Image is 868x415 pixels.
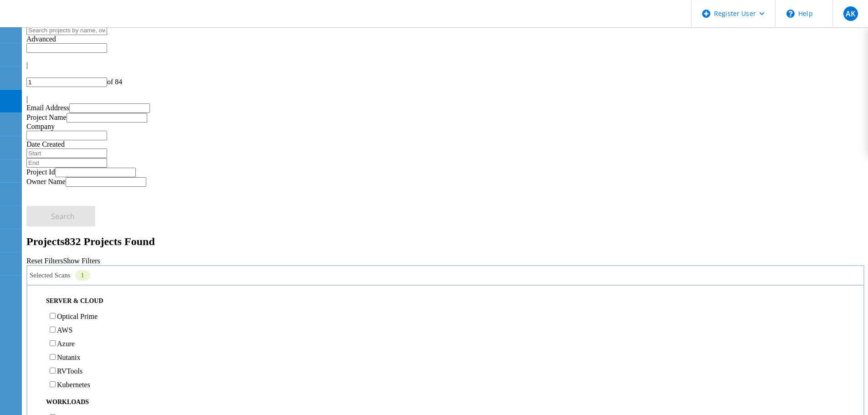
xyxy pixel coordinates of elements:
[32,398,859,407] div: Workloads
[57,381,90,389] label: Kubernetes
[846,10,855,17] span: AK
[57,367,82,375] label: RVTools
[32,297,859,306] div: Server & Cloud
[26,140,65,148] label: Date Created
[26,149,107,158] input: Start
[26,104,69,112] label: Email Address
[26,257,63,265] a: Reset Filters
[51,211,75,221] span: Search
[26,178,66,185] label: Owner Name
[107,78,122,86] span: of 84
[57,326,72,334] label: AWS
[26,95,864,103] div: |
[57,313,98,320] label: Optical Prime
[75,270,90,281] div: 1
[26,113,67,121] label: Project Name
[786,10,795,18] svg: \n
[63,257,100,265] a: Show Filters
[26,26,107,35] input: Search projects by name, owner, ID, company, etc
[26,158,107,168] input: End
[57,354,81,361] label: Nutanix
[26,265,864,286] div: Selected Scans
[9,18,107,26] a: Live Optics Dashboard
[26,168,55,176] label: Project Id
[26,61,864,69] div: |
[26,206,95,226] button: Search
[26,123,55,130] label: Company
[57,340,75,348] label: Azure
[26,35,56,43] span: Advanced
[26,236,65,247] b: Projects
[65,236,155,247] span: 832 Projects Found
